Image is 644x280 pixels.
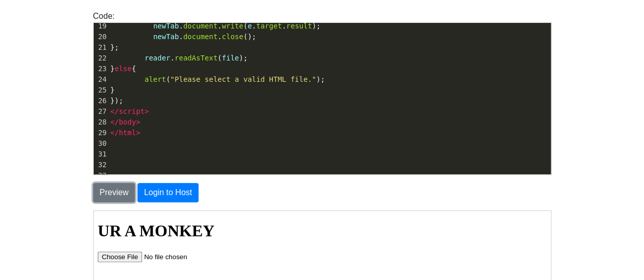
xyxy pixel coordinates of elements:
span: script [119,107,145,115]
span: document [183,33,217,41]
span: }); [110,97,123,105]
div: Code: [86,10,559,175]
span: target [256,22,282,30]
div: 33 [94,170,108,181]
div: 32 [94,160,108,170]
div: 21 [94,42,108,53]
span: > [145,107,149,115]
div: 26 [94,96,108,106]
span: html [119,129,136,137]
span: ( ); [110,75,325,83]
button: Preview [93,183,135,202]
span: . . (); [110,33,257,41]
span: } { [110,65,136,73]
span: } [110,86,115,94]
span: e [247,22,251,30]
span: reader [145,54,171,62]
div: 27 [94,106,108,117]
span: body [119,118,136,126]
span: </ [110,118,119,126]
span: newTab [153,33,179,41]
span: > [136,118,140,126]
span: . ( ); [110,54,248,62]
span: write [222,22,243,30]
span: alert [145,75,166,83]
span: else [115,65,132,73]
span: result [286,22,312,30]
span: document [183,22,217,30]
span: file [222,54,239,62]
div: 20 [94,32,108,42]
span: </ [110,107,119,115]
div: 23 [94,64,108,74]
div: 28 [94,117,108,128]
span: close [222,33,243,41]
span: . . ( . . ); [110,22,321,30]
span: newTab [153,22,179,30]
div: 22 [94,53,108,64]
div: 25 [94,85,108,96]
div: 31 [94,149,108,160]
h1: UR A MONKEY [4,11,453,29]
span: readAsText [175,54,217,62]
div: 24 [94,74,108,85]
span: > [136,129,140,137]
span: "Please select a valid HTML file." [171,75,317,83]
div: 29 [94,128,108,138]
div: 30 [94,138,108,149]
span: }; [110,43,119,51]
span: </ [110,129,119,137]
div: 19 [94,21,108,32]
button: Login to Host [137,183,199,202]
